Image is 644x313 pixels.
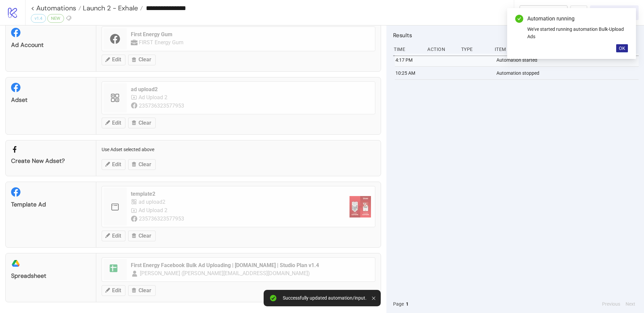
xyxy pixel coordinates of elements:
h2: Results [393,31,639,40]
div: Automation stopped [496,67,640,79]
div: 10:25 AM [395,67,424,79]
div: Item [494,43,639,56]
div: Automation started [496,54,640,66]
span: Launch 2 - Exhale [81,4,138,12]
div: 4:17 PM [395,54,424,66]
button: Next [624,300,637,308]
a: < Automations [31,5,81,11]
button: ... [570,5,587,20]
div: Action [427,43,455,56]
a: Launch 2 - Exhale [81,5,143,11]
div: NEW [47,14,64,23]
button: Previous [600,300,622,308]
span: OK [619,46,625,51]
button: To Builder [520,5,568,20]
div: Automation running [527,15,628,23]
span: Page [393,300,404,308]
div: Successfully updated automation/input. [283,295,367,301]
button: OK [616,44,628,52]
div: v1.4 [31,14,46,23]
button: Abort Run [590,5,639,20]
span: check-circle [515,15,523,23]
div: We've started running automation Bulk-Upload Ads [527,25,628,40]
button: 1 [404,300,411,308]
div: Type [461,43,489,56]
div: Time [393,43,422,56]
